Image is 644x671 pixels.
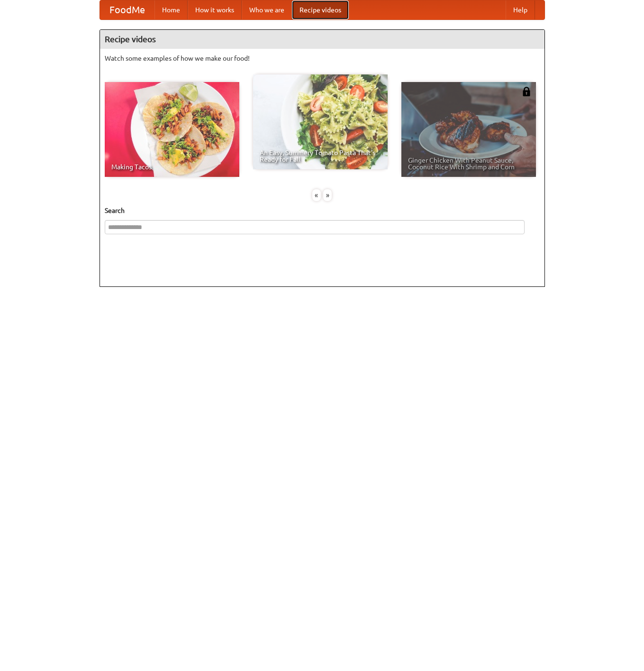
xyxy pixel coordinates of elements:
h5: Search [105,206,540,215]
a: Making Tacos [105,82,239,177]
a: Help [506,0,535,19]
a: An Easy, Summery Tomato Pasta That's Ready for Fall [253,74,388,169]
a: FoodMe [100,0,154,19]
img: 483408.png [522,87,531,96]
span: An Easy, Summery Tomato Pasta That's Ready for Fall [260,149,381,163]
h4: Recipe videos [100,30,544,49]
a: Recipe videos [292,0,349,19]
div: « [312,189,321,201]
div: » [323,189,332,201]
span: Making Tacos [111,164,233,170]
p: Watch some examples of how we make our food! [105,54,540,63]
a: Who we are [242,0,292,19]
a: Home [154,0,188,19]
a: How it works [188,0,242,19]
